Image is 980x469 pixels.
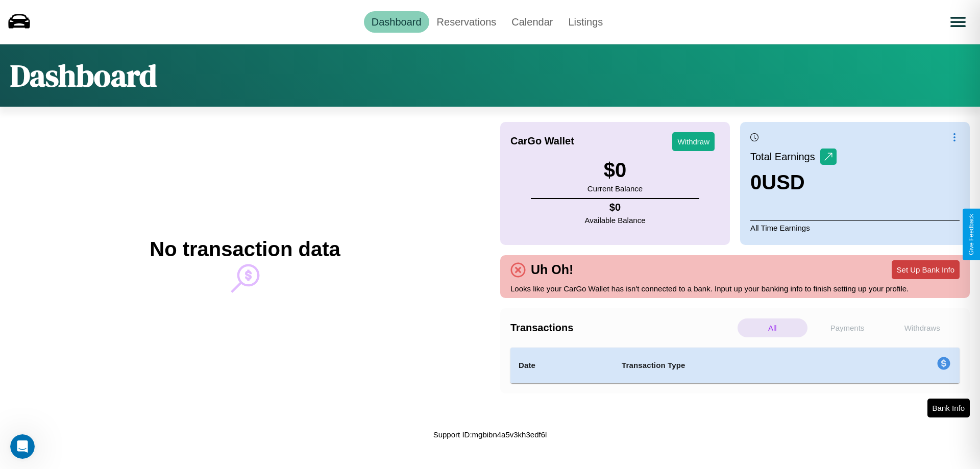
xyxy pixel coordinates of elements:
[504,11,560,33] a: Calendar
[510,348,960,383] table: simple table
[433,428,547,441] p: Support ID: mgbibn4a5v3kh3edf6l
[364,11,429,33] a: Dashboard
[560,11,610,33] a: Listings
[587,159,643,182] h3: $ 0
[510,135,574,147] h4: CarGo Wallet
[750,147,820,166] p: Total Earnings
[585,213,646,227] p: Available Balance
[10,55,157,96] h1: Dashboard
[750,171,837,194] h3: 0 USD
[510,282,960,295] p: Looks like your CarGo Wallet has isn't connected to a bank. Input up your banking info to finish ...
[526,262,578,277] h4: Uh Oh!
[892,260,960,279] button: Set Up Bank Info
[10,434,35,459] iframe: Intercom live chat
[510,322,735,334] h4: Transactions
[927,399,970,417] button: Bank Info
[519,359,605,372] h4: Date
[429,11,504,33] a: Reservations
[587,182,643,195] p: Current Balance
[968,214,975,255] div: Give Feedback
[813,318,883,337] p: Payments
[585,202,646,213] h4: $ 0
[150,238,340,261] h2: No transaction data
[672,132,715,151] button: Withdraw
[738,318,807,337] p: All
[622,359,853,372] h4: Transaction Type
[944,8,972,36] button: Open menu
[750,220,960,235] p: All Time Earnings
[887,318,957,337] p: Withdraws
